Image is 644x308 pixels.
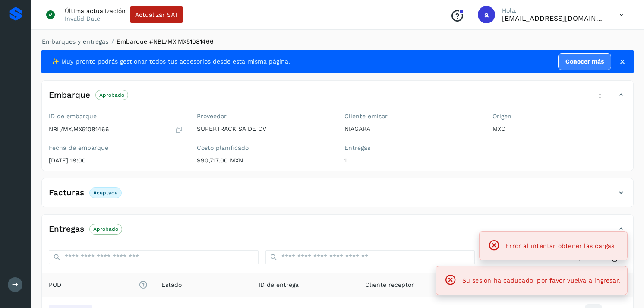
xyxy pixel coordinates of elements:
label: Fecha de embarque [49,144,183,152]
span: Cliente receptor [365,280,414,289]
a: Conocer más [558,53,611,70]
h4: Facturas [49,188,84,198]
p: Aprobado [93,226,118,232]
span: ID de entrega [259,280,299,289]
div: FacturasAceptada [42,185,633,207]
label: Origen [492,113,627,120]
a: Embarques y entregas [42,38,108,45]
p: Hola, [502,7,606,14]
p: NBL/MX.MX51081466 [49,126,109,133]
p: Invalid Date [65,15,100,22]
label: ID de embarque [49,113,183,120]
span: Estado [161,280,182,289]
p: SUPERTRACK SA DE CV [197,125,331,133]
p: MXC [492,125,627,133]
label: Proveedor [197,113,331,120]
button: Actualizar SAT [130,6,183,23]
p: NIAGARA [344,125,479,133]
span: Error al intentar obtener las cargas [505,242,614,249]
span: Su sesión ha caducado, por favor vuelva a ingresar. [462,277,620,284]
p: Aceptada [93,190,118,196]
p: Aprobado [99,92,124,98]
div: EntregasAprobado [42,222,633,243]
span: Embarque #NBL/MX.MX51081466 [117,38,214,45]
span: Actualizar SAT [135,12,178,18]
nav: breadcrumb [41,37,634,46]
span: POD [49,280,148,289]
label: Cliente emisor [344,113,479,120]
label: Entregas [344,144,479,152]
h4: Embarque [49,90,90,100]
p: alejperez@niagarawater.com [502,14,606,22]
span: ✨ Muy pronto podrás gestionar todos tus accesorios desde esta misma página. [52,57,290,66]
label: Costo planificado [197,144,331,152]
p: $90,717.00 MXN [197,157,331,164]
div: EmbarqueAprobado [42,88,633,109]
p: Última actualización [65,7,126,15]
p: [DATE] 18:00 [49,157,183,164]
h4: Entregas [49,224,84,234]
p: 1 [344,157,479,164]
